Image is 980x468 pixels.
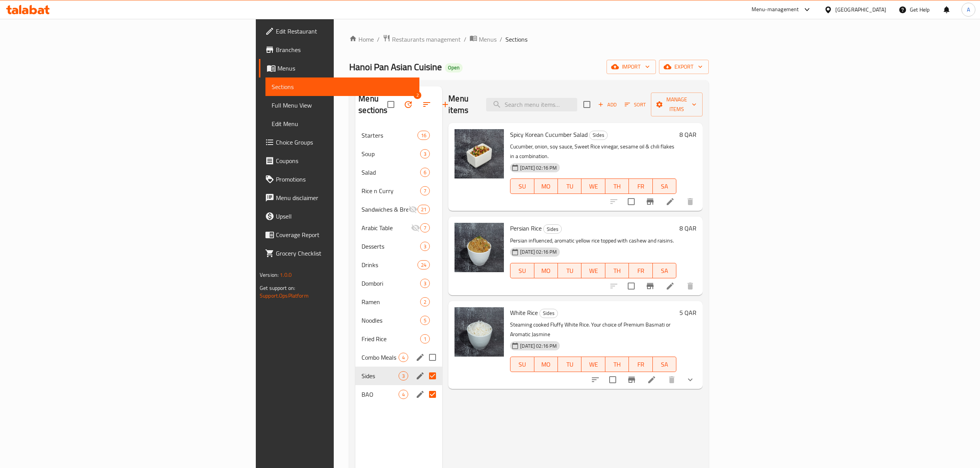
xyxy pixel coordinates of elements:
[259,244,419,263] a: Grocery Checklist
[399,354,408,361] span: 4
[666,197,675,206] a: Edit menu item
[632,181,649,192] span: FR
[259,170,419,189] a: Promotions
[534,178,558,194] button: MO
[605,263,629,278] button: TH
[355,163,442,182] div: Salad6
[399,371,408,380] div: items
[666,281,675,291] a: Edit menu item
[362,279,420,288] span: Dombori
[510,129,588,140] span: Spicy Korean Cucumber Salad
[418,132,429,139] span: 16
[355,256,442,274] div: Drinks24
[514,359,531,370] span: SU
[420,316,430,325] div: items
[383,96,399,113] span: Select all sections
[455,223,504,272] img: Persian Rice
[259,59,419,77] a: Menus
[537,359,555,370] span: MO
[445,63,463,72] div: Open
[681,277,700,295] button: delete
[259,40,419,59] a: Branches
[510,307,538,318] span: White Rice
[272,119,413,128] span: Edit Menu
[414,352,426,363] button: edit
[510,320,676,339] p: Steaming cooked Fluffy White Rice. Your choice of Premium Basmati or Aromatic Jasmine
[420,297,430,306] div: items
[421,317,429,324] span: 5
[259,189,419,207] a: Menu disclaimer
[510,222,542,234] span: Persian Rice
[589,131,608,140] div: Sides
[455,307,504,357] img: White Rice
[259,133,419,152] a: Choice Groups
[561,181,578,192] span: TU
[392,35,461,44] span: Restaurants management
[514,181,531,192] span: SU
[421,169,429,176] span: 6
[355,330,442,348] div: Fried Rice1
[362,186,420,195] span: Rice n Curry
[418,261,429,269] span: 24
[510,178,534,194] button: SU
[276,230,413,239] span: Coverage Report
[436,95,455,114] button: Add section
[629,263,652,278] button: FR
[414,370,426,382] button: edit
[641,277,659,295] button: Branch-specific-item
[265,96,419,114] a: Full Menu View
[579,96,595,113] span: Select section
[417,260,430,269] div: items
[597,100,618,109] span: Add
[399,95,417,114] span: Bulk update
[595,99,620,111] button: Add
[362,390,399,399] span: BAO
[420,242,430,251] div: items
[605,372,621,388] span: Select to update
[259,207,419,226] a: Upsell
[558,357,581,372] button: TU
[420,149,430,158] div: items
[656,265,673,276] span: SA
[595,99,620,111] span: Add item
[362,334,420,343] span: Fried Rice
[362,353,399,362] span: Combo Meals
[355,219,442,237] div: Arabic Table7
[362,297,420,306] span: Ramen
[479,35,497,44] span: Menus
[421,187,429,195] span: 7
[362,260,417,269] div: Drinks
[607,60,656,74] button: import
[500,35,502,44] li: /
[581,178,605,194] button: WE
[272,101,413,110] span: Full Menu View
[276,27,413,36] span: Edit Restaurant
[362,168,420,177] span: Salad
[534,263,558,278] button: MO
[355,311,442,330] div: Noodles5
[514,265,531,276] span: SU
[362,371,399,380] span: Sides
[505,35,527,44] span: Sections
[420,168,430,177] div: items
[613,62,650,72] span: import
[540,309,558,318] span: Sides
[585,265,602,276] span: WE
[657,95,696,114] span: Manage items
[399,390,408,399] div: items
[623,194,639,210] span: Select to update
[362,131,417,140] span: Starters
[276,249,413,258] span: Grocery Checklist
[653,263,676,278] button: SA
[420,334,430,343] div: items
[486,98,577,111] input: search
[752,5,799,14] div: Menu-management
[265,77,419,96] a: Sections
[408,205,417,214] svg: Inactive section
[362,316,420,325] span: Noodles
[355,123,442,407] nav: Menu sections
